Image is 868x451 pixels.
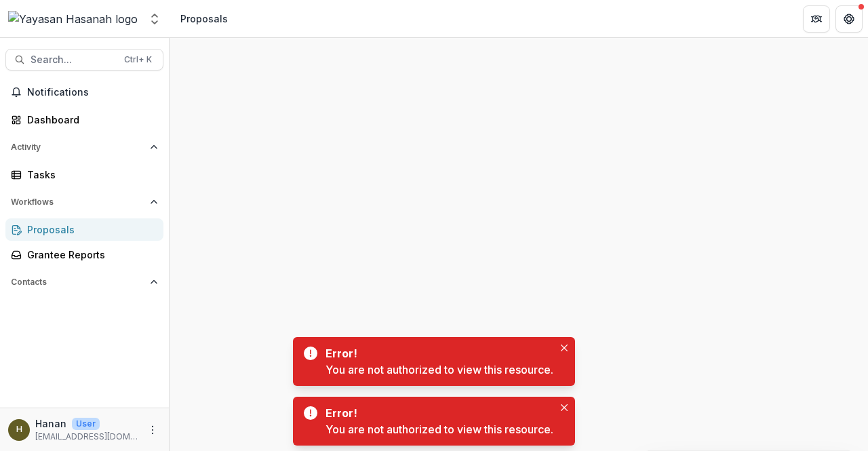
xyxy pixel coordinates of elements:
p: Hanan [35,416,66,431]
a: Dashboard [5,109,163,131]
span: Activity [11,142,144,152]
div: Error! [325,345,548,361]
div: Ctrl + K [121,52,155,67]
button: Partners [803,5,830,33]
div: Error! [325,405,548,421]
div: Dashboard [27,113,153,127]
span: Workflows [11,197,144,207]
button: Open Activity [5,136,163,158]
button: Close [556,340,572,356]
button: Search... [5,49,163,71]
span: Search... [31,54,116,66]
button: Get Help [835,5,863,33]
div: You are not authorized to view this resource. [325,361,553,378]
span: Notifications [27,87,158,98]
span: Contacts [11,277,144,287]
button: Close [556,399,572,416]
a: Tasks [5,163,163,186]
div: Grantee Reports [27,248,153,262]
p: User [72,418,100,430]
div: Tasks [27,168,153,182]
p: [EMAIL_ADDRESS][DOMAIN_NAME] [35,431,139,443]
div: Proposals [27,222,153,237]
a: Grantee Reports [5,243,163,266]
div: Proposals [180,12,228,26]
nav: breadcrumb [175,9,233,28]
button: Notifications [5,81,163,103]
button: Open Workflows [5,191,163,213]
div: Hanan [16,425,22,434]
button: Open Contacts [5,271,163,293]
img: Yayasan Hasanah logo [8,11,138,27]
a: Proposals [5,218,163,241]
button: Open entity switcher [145,5,164,33]
button: More [144,422,161,438]
div: You are not authorized to view this resource. [325,421,553,437]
